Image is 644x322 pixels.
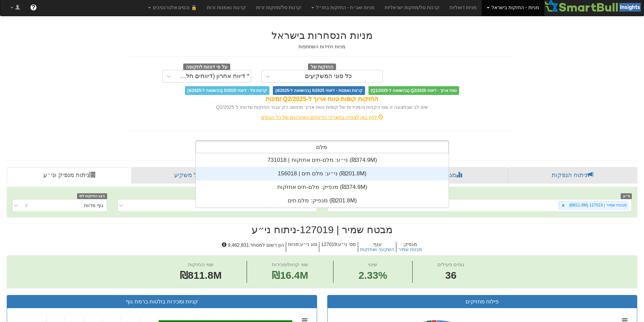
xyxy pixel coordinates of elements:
span: קרנות סל - דיווחי 5/2025 (בהשוואה ל-4/2025) [185,86,269,95]
h5: ענף : [358,242,396,252]
span: ₪811.8M [180,270,222,281]
h2: מניות הנסחרות בישראל [129,30,515,41]
span: שווי קניות/מכירות [272,262,308,267]
h5: מס' ני״ע : 127019 [319,242,358,252]
div: לחץ כאן לצפייה בתאריכי הדיווחים האחרונים של כל הגופים [124,114,520,121]
span: שינוי [368,262,377,267]
div: מנפיק: ‏מלם תים ‎(₪201.8M)‎ [196,194,449,207]
span: גופים פעילים [437,262,464,267]
span: ני״ע [621,193,632,199]
h3: פילוח מחזיקים [333,299,632,305]
span: קרנות נאמנות - דיווחי 5/2025 (בהשוואה ל-4/2025) [273,86,365,95]
div: מבטח שמיר | 127019 (₪811.8M) [567,201,628,209]
a: ניתוח מנפיק וני״ע [7,167,132,183]
h3: קניות ומכירות בולטות ברמת גוף [12,299,312,305]
div: ני״ע: ‏מלם-תים אחזקות | 731018 ‎(₪374.9M)‎ [196,153,449,167]
span: ? [31,4,35,11]
button: השקעה ואחזקות [360,247,394,252]
div: ני״ע: ‏מלם תים | 156018 ‎(₪201.8M)‎ [196,167,449,180]
h5: הון רשום למסחר : 9,462,831 [220,242,286,252]
div: כל סוגי המשקיעים [305,73,352,80]
h5: מנפיק : [396,242,424,252]
span: טווח ארוך - דיווחי Q2/2025 (בהשוואה ל-Q1/2025) [368,86,459,95]
span: על פי דוחות לתקופה [183,64,230,71]
div: שים לב שבתצוגה זו שווי הקניות והמכירות של קופות טווח ארוך מחושב רק עבור החזקות שדווחו ל Q2/2025 [129,104,515,110]
div: גוף מדווח [84,202,103,209]
span: שווי החזקות [188,262,214,267]
h2: מבטח שמיר | 127019 - ניתוח ני״ע [7,224,637,235]
a: פרופיל משקיע [132,167,259,183]
div: * דיווח אחרון (דיווחים חלקיים) [176,73,249,80]
span: החזקות של [308,64,336,71]
span: 36 [437,268,464,283]
h5: סוג ני״ע : מניות [286,242,319,252]
h5: מניות ויחידות השתתפות [129,44,515,49]
button: מבטח שמיר [398,247,422,252]
span: הצג החזקות לפי [77,193,107,199]
div: grid [196,153,449,207]
div: מנפיק: ‏מלם-תים אחזקות ‎(₪374.9M)‎ [196,180,449,194]
a: ניתוח הנפקות [508,167,637,183]
div: החזקות קופות טווח ארוך ל-Q2/2025 זמינות [129,95,515,104]
span: ₪16.4M [272,270,308,281]
span: 2.33% [358,268,387,283]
